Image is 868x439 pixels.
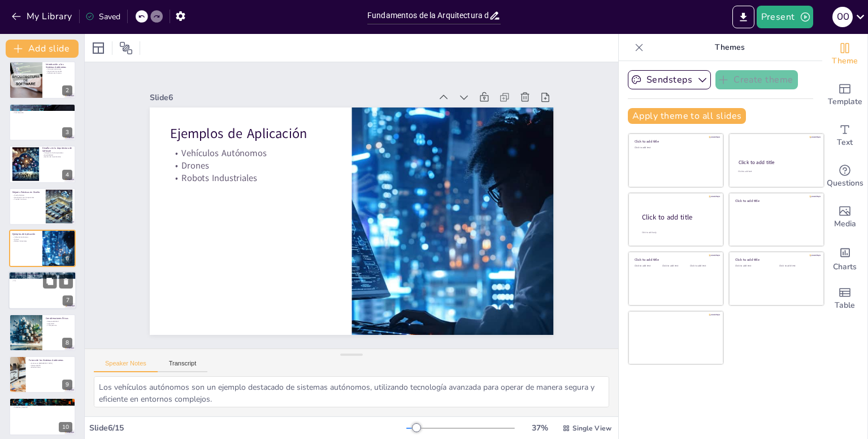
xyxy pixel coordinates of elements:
[46,316,72,320] p: Consideraciones Éticas
[12,238,39,240] p: Drones
[12,236,39,238] p: Vehículos Autónomos
[8,7,77,25] button: My Library
[63,296,73,306] div: 7
[690,265,715,268] div: Click to add text
[9,230,76,267] div: 6
[6,40,79,58] button: Add slide
[822,197,867,238] div: Add images, graphics, shapes or video
[827,177,863,190] span: Questions
[42,152,72,154] p: Integración de Componentes
[9,104,76,141] div: 3
[62,253,72,264] div: 6
[158,360,208,372] button: Transcript
[628,108,746,124] button: Apply theme to all slides
[9,314,76,351] div: 8
[9,398,76,435] div: 10
[9,188,76,225] div: 5
[12,240,39,243] p: Robots Industriales
[822,238,867,278] div: Add charts and graphs
[635,257,715,262] div: Click to add title
[42,147,72,153] p: Desafíos en la Arquitectura de Software
[735,198,816,203] div: Click to add title
[832,6,853,28] button: O O
[12,198,42,200] p: Pruebas Continuas
[738,170,813,173] div: Click to add text
[822,75,867,115] div: Add ready made slides
[29,359,72,362] p: Futuro de los Sistemas Autónomos
[822,156,867,197] div: Get real-time input from your audience
[739,159,814,166] div: Click to add title
[12,107,72,110] p: Sensores
[635,147,715,149] div: Click to add text
[635,139,715,144] div: Click to add title
[12,112,72,114] p: Comunicación
[62,212,72,222] div: 5
[59,422,72,432] div: 10
[94,360,158,372] button: Speaker Notes
[835,299,855,312] span: Table
[89,423,406,433] div: Slide 6 / 15
[174,140,336,170] p: Drones
[735,257,816,262] div: Click to add title
[8,272,76,310] div: 7
[46,324,72,326] p: Transparencia
[12,399,72,403] p: Conclusiones
[833,261,857,273] span: Charts
[822,115,867,156] div: Add text boxes
[822,278,867,319] div: Add a table
[59,275,73,289] button: Delete Slide
[628,70,711,89] button: Sendsteps
[46,72,72,74] p: Aplicaciones Diversas
[9,356,76,393] div: 9
[62,170,72,180] div: 4
[12,110,72,112] p: Actuadores
[828,96,862,108] span: Template
[29,362,72,364] p: Avances en [GEOGRAPHIC_DATA]
[648,34,811,61] p: Themes
[12,105,72,109] p: Componentes Clave de la Arquitectura
[837,136,853,149] span: Text
[12,276,73,278] p: ROS
[834,218,856,230] span: Media
[12,194,42,196] p: Diseño Modular
[177,105,340,141] p: Ejemplos de Aplicación
[642,231,713,234] div: Click to add body
[12,406,72,408] p: Promesas y Desafíos
[173,153,335,182] p: Robots Industriales
[662,265,688,268] div: Click to add text
[62,338,72,348] div: 8
[46,322,72,325] p: Seguridad
[12,402,72,404] p: Evolución Rápida
[119,41,133,55] span: Position
[732,6,754,28] button: Export to PowerPoint
[42,154,72,156] p: Escalabilidad
[757,6,813,28] button: Present
[29,364,72,367] p: Oportunidades
[42,156,72,158] p: Gestión de Incertidumbre
[779,265,815,268] div: Click to add text
[94,376,609,407] textarea: Los vehículos autónomos son un ejemplo destacado de sistemas autónomos, utilizando tecnología ava...
[62,127,72,137] div: 3
[12,196,42,199] p: Reutilización de Componentes
[12,233,39,236] p: Ejemplos de Aplicación
[832,7,853,27] div: O O
[62,85,72,96] div: 2
[43,275,57,289] button: Duplicate Slide
[46,70,72,72] p: Algoritmos Avanzados
[832,55,858,67] span: Theme
[735,265,771,268] div: Click to add text
[822,34,867,75] div: Change the overall theme
[29,367,72,369] p: Desafíos Éticos
[12,280,73,282] p: C++
[526,423,553,433] div: 37 %
[89,39,107,57] div: Layout
[46,62,72,68] p: Introducción a los Sistemas Autónomos
[176,128,338,157] p: Vehículos Autónomos
[85,11,120,22] div: Saved
[367,7,489,24] input: Insert title
[162,71,443,111] div: Slide 6
[9,61,76,98] div: 2
[46,320,72,322] p: Responsabilidad
[46,68,72,70] p: Sistemas Autónomos
[9,145,76,183] div: 4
